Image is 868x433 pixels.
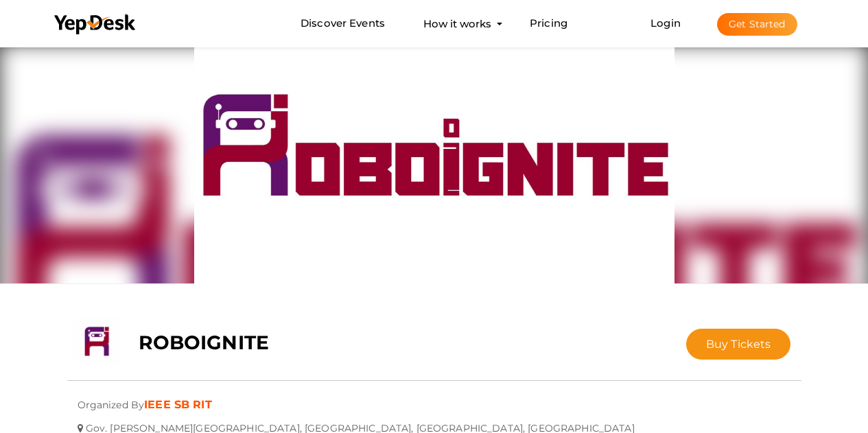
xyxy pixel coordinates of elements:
span: Buy Tickets [706,338,771,351]
a: Login [650,16,681,30]
img: A5443PDH_normal.png [194,44,675,284]
span: Organized By [78,388,145,411]
a: Discover Events [301,11,385,36]
a: IEEE SB RIT [144,398,212,411]
button: Buy Tickets [686,329,791,360]
button: How it works [419,11,495,36]
img: RSPMBPJE_small.png [73,318,121,366]
button: Get Started [717,13,797,36]
a: Pricing [530,11,567,36]
b: ROBOIGNITE [139,331,269,354]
